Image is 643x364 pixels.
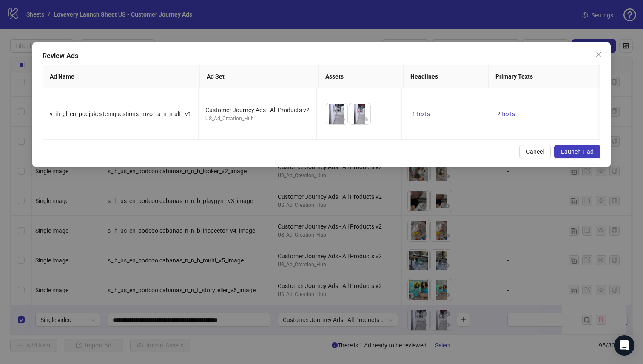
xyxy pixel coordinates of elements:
span: 2 texts [497,110,515,117]
img: Asset 2 [349,103,370,124]
div: Review Ads [43,51,601,61]
span: Launch 1 ad [561,148,594,155]
span: eye [362,116,368,122]
div: Open Intercom Messenger [614,335,634,356]
span: eye [339,116,345,122]
div: US_Ad_Creation_Hub [205,115,310,123]
th: Ad Name [43,65,200,88]
button: Cancel [519,145,551,158]
th: Primary Texts [489,65,595,88]
div: Customer Journey Ads - All Products v2 [205,105,310,115]
button: Preview [360,114,370,124]
th: Ad Set [200,65,319,88]
button: Launch 1 ad [554,145,600,158]
button: Close [592,48,606,61]
span: close [595,51,602,58]
span: 1 texts [412,110,430,117]
span: v_ih_gl_en_podjakestemquestions_mvo_ta_n_multi_v1 [50,110,191,117]
th: Assets [319,65,404,88]
button: 2 texts [494,109,518,119]
th: Headlines [404,65,489,88]
span: Cancel [526,148,544,155]
img: Asset 1 [326,103,347,124]
button: 1 texts [409,109,433,119]
span: - [600,110,602,117]
button: Preview [337,114,347,124]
